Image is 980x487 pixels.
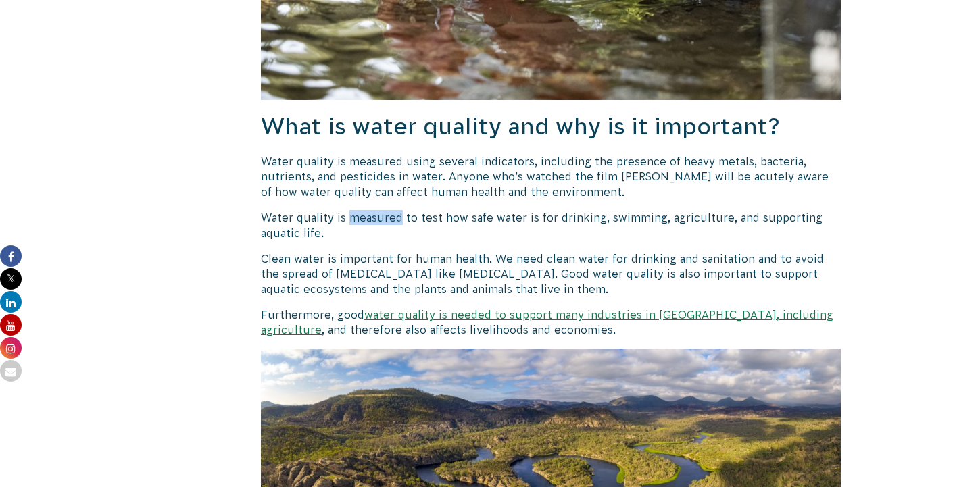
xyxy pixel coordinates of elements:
p: Water quality is measured using several indicators, including the presence of heavy metals, bacte... [261,154,841,199]
a: water quality is needed to support many industries in [GEOGRAPHIC_DATA], including agriculture [261,309,833,336]
p: Clean water is important for human health. We need clean water for drinking and sanitation and to... [261,251,841,297]
p: Furthermore, good , and therefore also affects livelihoods and economies. [261,307,841,338]
p: Water quality is measured to test how safe water is for drinking, swimming, agriculture, and supp... [261,210,841,240]
h2: What is water quality and why is it important? [261,111,841,143]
